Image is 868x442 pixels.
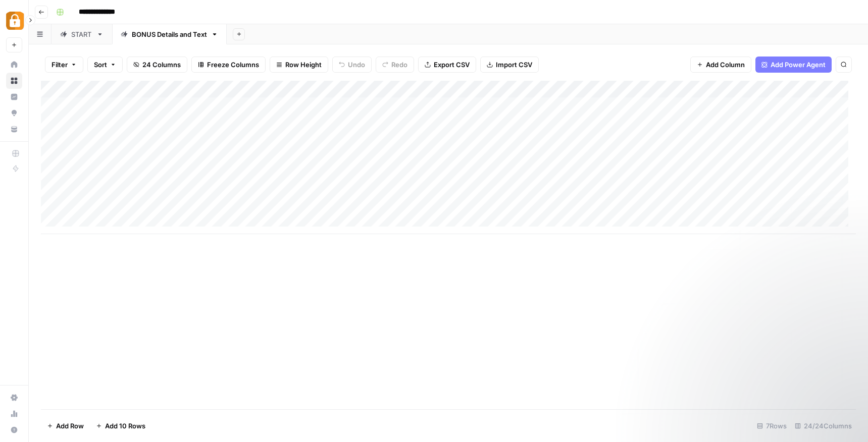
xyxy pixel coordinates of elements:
[496,60,532,70] span: Import CSV
[191,57,266,73] button: Freeze Columns
[480,57,539,73] button: Import CSV
[6,390,22,406] a: Settings
[771,60,826,70] span: Add Power Agent
[127,57,187,73] button: 24 Columns
[332,57,372,73] button: Undo
[418,57,476,73] button: Export CSV
[6,73,22,89] a: Browse
[690,57,751,73] button: Add Column
[376,57,414,73] button: Redo
[285,60,322,70] span: Row Height
[52,60,68,70] span: Filter
[6,406,22,422] a: Usage
[391,60,407,70] span: Redo
[52,24,112,44] a: START
[142,60,181,70] span: 24 Columns
[132,29,207,39] div: BONUS Details and Text
[706,60,745,70] span: Add Column
[56,421,84,431] span: Add Row
[434,60,470,70] span: Export CSV
[41,418,90,434] button: Add Row
[90,418,151,434] button: Add 10 Rows
[112,24,227,44] a: BONUS Details and Text
[270,57,328,73] button: Row Height
[6,105,22,121] a: Opportunities
[87,57,123,73] button: Sort
[94,60,107,70] span: Sort
[6,8,22,33] button: Workspace: Adzz
[6,422,22,438] button: Help + Support
[105,421,145,431] span: Add 10 Rows
[755,57,832,73] button: Add Power Agent
[6,89,22,105] a: Insights
[45,57,83,73] button: Filter
[71,29,92,39] div: START
[6,12,24,30] img: Adzz Logo
[207,60,259,70] span: Freeze Columns
[6,121,22,137] a: Your Data
[6,57,22,73] a: Home
[348,60,365,70] span: Undo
